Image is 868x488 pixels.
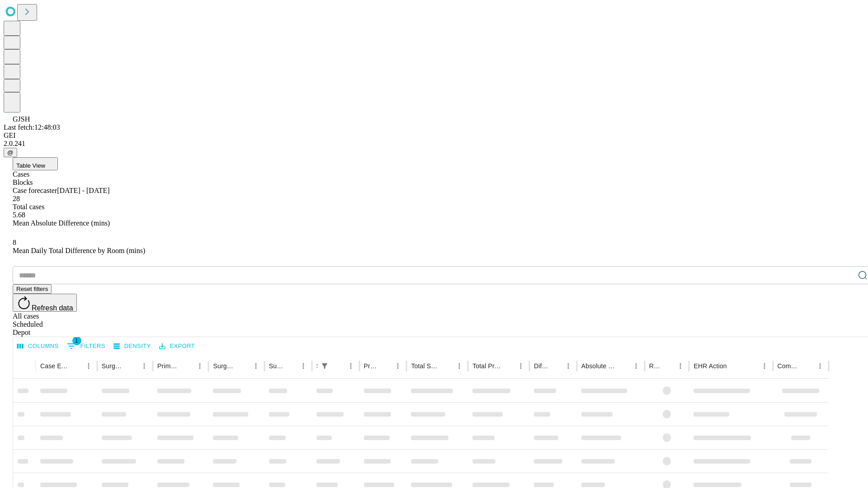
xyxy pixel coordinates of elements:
div: 2.0.241 [4,140,864,148]
div: Surgeon Name [102,362,124,370]
button: Menu [562,360,575,372]
button: Menu [814,360,826,372]
div: Scheduled In Room Duration [316,362,317,370]
button: Show filters [65,339,108,353]
button: Sort [237,360,250,372]
button: Menu [250,360,262,372]
button: Sort [549,360,562,372]
button: Refresh data [13,294,77,312]
button: Menu [344,360,357,372]
span: Mean Absolute Difference (mins) [13,219,110,227]
div: Case Epic Id [40,362,69,370]
span: 1 [72,336,81,345]
button: Sort [617,360,630,372]
div: Predicted In Room Duration [364,362,378,370]
button: Menu [630,360,642,372]
span: 8 [13,239,16,246]
button: Sort [284,360,297,372]
div: GEI [4,131,864,140]
span: @ [7,149,14,156]
button: Sort [502,360,514,372]
button: Reset filters [13,284,52,294]
span: [DATE] - [DATE] [57,187,109,194]
button: Menu [514,360,527,372]
button: Show filters [318,360,331,372]
button: Density [111,339,153,353]
span: Last fetch: 12:48:03 [4,123,60,131]
div: Difference [534,362,548,370]
button: Sort [70,360,82,372]
button: Sort [379,360,392,372]
span: Total cases [13,203,44,211]
span: 5.68 [13,211,25,219]
button: Sort [661,360,674,372]
button: Menu [674,360,687,372]
div: EHR Action [693,362,726,370]
button: Sort [440,360,453,372]
button: Sort [125,360,138,372]
div: Total Predicted Duration [472,362,501,370]
span: 28 [13,195,20,202]
button: @ [4,148,17,157]
div: Surgery Date [269,362,283,370]
button: Select columns [15,339,61,353]
button: Sort [728,360,741,372]
span: Table View [16,162,45,169]
button: Menu [82,360,95,372]
button: Sort [181,360,193,372]
div: Total Scheduled Duration [411,362,439,370]
span: Mean Daily Total Difference by Room (mins) [13,247,145,254]
button: Export [157,339,197,353]
button: Menu [453,360,466,372]
span: Case forecaster [13,187,57,194]
div: Absolute Difference [581,362,616,370]
button: Menu [297,360,310,372]
button: Sort [801,360,814,372]
div: Surgery Name [213,362,236,370]
button: Menu [758,360,771,372]
button: Menu [193,360,206,372]
div: 1 active filter [318,360,331,372]
div: Resolved in EHR [649,362,661,370]
button: Table View [13,157,58,170]
span: Reset filters [16,286,48,292]
span: GJSH [13,115,30,123]
div: Comments [778,362,800,370]
button: Sort [332,360,344,372]
span: Refresh data [32,304,73,312]
button: Menu [138,360,151,372]
div: Primary Service [157,362,180,370]
button: Menu [392,360,404,372]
